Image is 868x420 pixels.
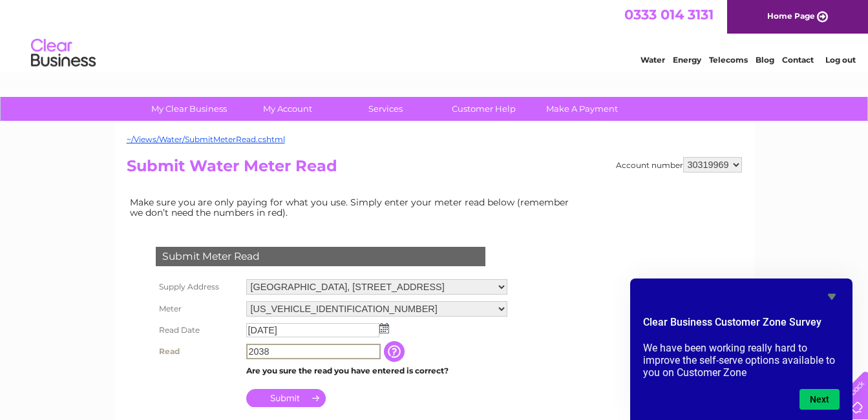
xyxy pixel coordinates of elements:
a: ~/Views/Water/SubmitMeterRead.cshtml [127,134,285,144]
input: Information [384,341,407,362]
a: Make A Payment [529,97,635,121]
th: Supply Address [153,276,243,298]
th: Meter [153,298,243,320]
a: Telecoms [709,55,748,65]
a: Energy [673,55,701,65]
a: 0333 014 3131 [624,6,714,23]
div: Clear Business is a trading name of Verastar Limited (registered in [GEOGRAPHIC_DATA] No. 3667643... [129,7,740,63]
h2: Clear Business Customer Zone Survey [643,315,840,337]
a: Water [640,55,665,65]
a: Blog [756,55,774,65]
button: Next question [799,389,840,410]
input: Submit [246,389,326,407]
td: Are you sure the read you have entered is correct? [243,362,511,379]
a: My Account [234,97,341,121]
th: Read [153,341,243,362]
a: Customer Help [430,97,537,121]
div: Clear Business Customer Zone Survey [643,289,840,410]
button: Hide survey [824,289,840,304]
h2: Submit Water Meter Read [127,157,742,182]
th: Read Date [153,320,243,341]
div: Account number [616,157,742,173]
a: Log out [825,55,856,65]
a: Services [332,97,439,121]
div: Submit Meter Read [156,247,485,266]
td: Make sure you are only paying for what you use. Simply enter your meter read below (remember we d... [127,194,579,221]
img: ... [379,323,389,333]
a: My Clear Business [136,97,242,121]
p: We have been working really hard to improve the self-serve options available to you on Customer Zone [643,342,840,379]
img: logo.png [30,34,96,73]
a: Contact [782,55,814,65]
